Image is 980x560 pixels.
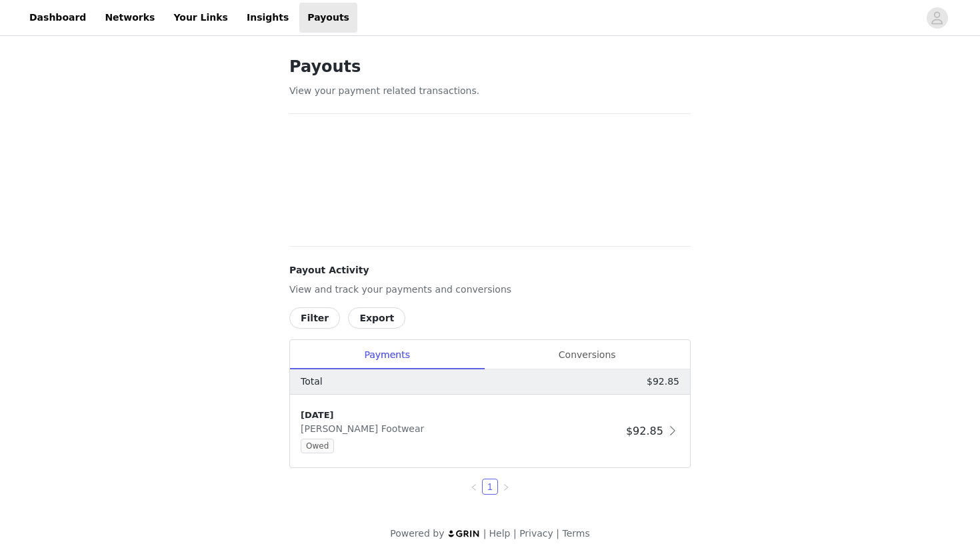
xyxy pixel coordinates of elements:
p: View and track your payments and conversions [289,283,691,297]
i: icon: right [502,483,510,491]
div: Conversions [484,340,690,370]
li: 1 [482,479,498,495]
img: logo [447,529,481,538]
li: Next Page [498,479,514,495]
h1: Payouts [289,55,691,79]
li: Previous Page [466,479,482,495]
p: Total [301,375,323,389]
a: Dashboard [21,3,94,33]
div: clickable-list-item [290,395,690,467]
a: Terms [562,528,589,539]
a: Insights [239,3,297,33]
i: icon: left [470,483,478,491]
button: Export [348,307,405,329]
a: 1 [483,479,497,494]
a: Help [489,528,511,539]
a: Payouts [299,3,357,33]
div: [DATE] [301,409,621,422]
button: Filter [289,307,340,329]
a: Privacy [519,528,553,539]
span: | [556,528,559,539]
p: $92.85 [647,375,679,389]
span: [PERSON_NAME] Footwear [301,423,429,434]
h4: Payout Activity [289,263,691,277]
span: Powered by [390,528,444,539]
a: Your Links [165,3,236,33]
span: | [513,528,517,539]
span: Owed [301,439,334,453]
div: Payments [290,340,484,370]
p: View your payment related transactions. [289,84,691,98]
span: $92.85 [626,425,663,437]
a: Networks [97,3,163,33]
span: | [483,528,487,539]
div: avatar [931,7,943,29]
